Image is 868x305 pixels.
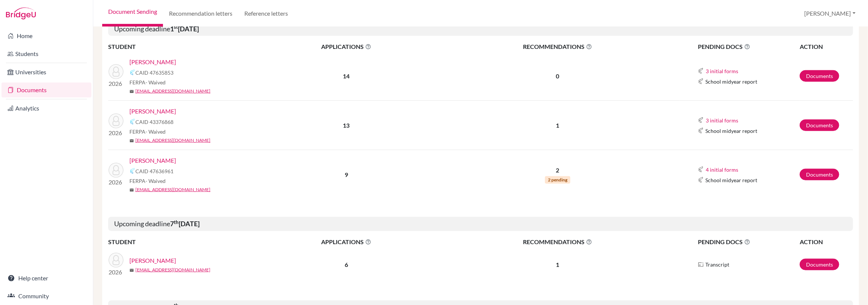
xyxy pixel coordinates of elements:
[135,69,173,77] span: CAID 47635853
[135,186,210,193] a: [EMAIL_ADDRESS][DOMAIN_NAME]
[705,261,729,268] span: Transcript
[108,217,853,231] h5: Upcoming deadline
[129,107,176,116] a: [PERSON_NAME]
[109,178,123,187] p: 2026
[135,267,210,273] a: [EMAIL_ADDRESS][DOMAIN_NAME]
[800,119,839,131] a: Documents
[135,88,210,94] a: [EMAIL_ADDRESS][DOMAIN_NAME]
[698,78,704,84] img: Common App logo
[1,83,91,97] a: Documents
[345,171,348,178] b: 9
[108,22,853,36] h5: Upcoming deadline
[129,89,134,94] span: mail
[135,137,210,144] a: [EMAIL_ADDRESS][DOMAIN_NAME]
[109,268,123,277] p: 2026
[1,289,91,304] a: Community
[145,178,166,184] span: - Waived
[436,260,680,269] p: 1
[436,42,680,51] span: RECOMMENDATIONS
[705,165,739,174] button: 4 initial forms
[800,70,839,82] a: Documents
[109,64,123,79] img: Chen, Siyu
[698,177,704,183] img: Common App logo
[345,261,348,268] b: 6
[108,237,257,247] th: STUDENT
[129,256,176,265] a: [PERSON_NAME]
[800,169,839,180] a: Documents
[1,28,91,43] a: Home
[170,25,199,33] b: 1 [DATE]
[1,101,91,116] a: Analytics
[129,268,134,273] span: mail
[109,163,123,178] img: SHARMA, Aryan
[129,128,166,136] span: FERPA
[705,78,757,85] span: School midyear report
[129,119,135,125] img: Common App logo
[258,237,435,246] span: APPLICATIONS
[129,156,176,165] a: [PERSON_NAME]
[129,69,135,75] img: Common App logo
[145,128,166,135] span: - Waived
[135,167,173,175] span: CAID 47636961
[436,237,680,246] span: RECOMMENDATIONS
[109,253,123,268] img: UNNI, Gayatri
[698,237,799,246] span: PENDING DOCS
[698,42,799,51] span: PENDING DOCS
[1,46,91,61] a: Students
[698,262,704,268] img: Parchments logo
[698,117,704,123] img: Common App logo
[799,42,853,52] th: ACTION
[343,122,350,129] b: 13
[436,72,680,81] p: 0
[135,118,173,126] span: CAID 43376868
[799,237,853,247] th: ACTION
[129,139,134,143] span: mail
[705,67,739,75] button: 3 initial forms
[705,127,757,135] span: School midyear report
[109,113,123,128] img: GOEL, Ishaan
[800,259,839,270] a: Documents
[174,24,178,30] sup: st
[698,128,704,134] img: Common App logo
[170,220,200,228] b: 7 [DATE]
[129,168,135,174] img: Common App logo
[705,116,739,125] button: 3 initial forms
[436,121,680,130] p: 1
[436,166,680,175] p: 2
[801,6,859,21] button: [PERSON_NAME]
[6,7,36,19] img: Bridge-U
[1,271,91,286] a: Help center
[705,176,757,184] span: School midyear report
[129,188,134,192] span: mail
[129,57,176,66] a: [PERSON_NAME]
[698,68,704,74] img: Common App logo
[1,65,91,80] a: Universities
[343,72,350,80] b: 14
[698,166,704,172] img: Common App logo
[545,176,570,184] span: 2 pending
[145,79,166,85] span: - Waived
[108,42,257,52] th: STUDENT
[129,78,166,86] span: FERPA
[174,219,179,225] sup: th
[129,177,166,185] span: FERPA
[109,79,123,88] p: 2026
[109,128,123,137] p: 2026
[258,42,435,51] span: APPLICATIONS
